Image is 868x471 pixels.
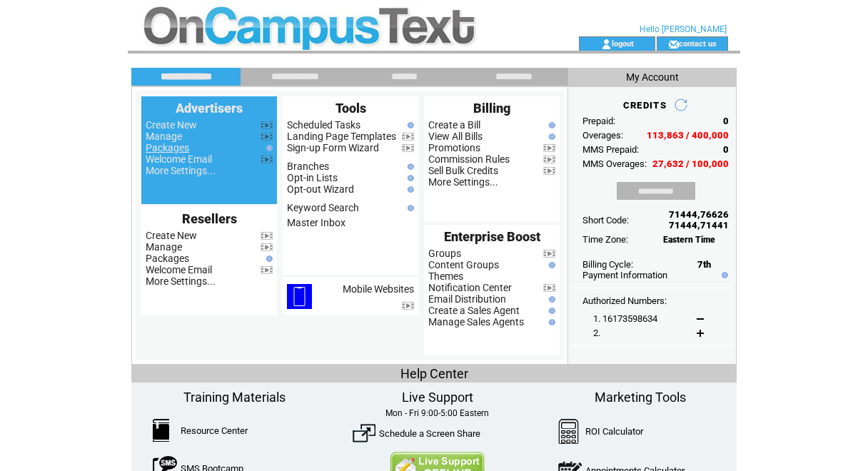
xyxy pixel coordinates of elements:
img: Calculator.png [558,419,580,444]
img: contact_us_icon.gif [668,39,679,50]
img: help.gif [718,272,728,278]
img: video.png [543,284,555,292]
a: Packages [146,253,189,264]
img: video.png [402,133,414,141]
a: Sign-up Form Wizard [287,142,379,153]
span: Mon - Fri 9:00-5:00 Eastern [385,408,489,418]
span: Authorized Numbers: [582,295,667,306]
span: Billing Cycle: [582,259,633,270]
span: Help Center [400,366,468,381]
span: Overages: [582,130,623,141]
span: 0 [723,116,729,126]
img: help.gif [404,175,414,181]
a: logout [612,39,634,48]
span: Tools [335,101,366,116]
span: Time Zone: [582,234,628,245]
img: help.gif [545,319,555,325]
a: Notification Center [428,282,512,293]
span: Advertisers [176,101,243,116]
img: video.png [261,266,273,274]
a: Master Inbox [287,217,345,228]
a: Manage [146,241,182,253]
img: help.gif [404,163,414,170]
a: Landing Page Templates [287,131,396,142]
a: Resource Center [181,425,248,436]
a: Sell Bulk Credits [428,165,498,176]
img: help.gif [263,145,273,151]
span: 7th [697,259,711,270]
img: video.png [543,144,555,152]
a: More Settings... [146,275,216,287]
span: MMS Overages: [582,158,647,169]
img: video.png [261,243,273,251]
img: video.png [543,156,555,163]
a: Create New [146,230,197,241]
a: Welcome Email [146,153,212,165]
span: 71444,76626 71444,71441 [669,209,729,231]
a: Content Groups [428,259,499,270]
span: Prepaid: [582,116,615,126]
img: video.png [261,156,273,163]
img: video.png [402,302,414,310]
a: Groups [428,248,461,259]
span: Resellers [182,211,237,226]
span: Hello [PERSON_NAME] [640,24,727,34]
span: Training Materials [183,390,286,405]
a: Branches [287,161,329,172]
img: help.gif [404,186,414,193]
a: Payment Information [582,270,667,280]
a: Opt-out Wizard [287,183,354,195]
img: video.png [402,144,414,152]
img: help.gif [545,308,555,314]
span: Enterprise Boost [444,229,540,244]
a: More Settings... [146,165,216,176]
a: Email Distribution [428,293,506,305]
img: mobile-websites.png [287,284,312,309]
img: video.png [543,250,555,258]
img: help.gif [545,133,555,140]
img: help.gif [404,122,414,128]
a: ROI Calculator [585,426,643,437]
span: 2. [593,328,600,338]
span: MMS Prepaid: [582,144,639,155]
span: 1. 16173598634 [593,313,657,324]
a: Create a Sales Agent [428,305,520,316]
a: Promotions [428,142,480,153]
a: Keyword Search [287,202,359,213]
img: video.png [261,121,273,129]
span: Marketing Tools [595,390,686,405]
a: Themes [428,270,463,282]
a: Scheduled Tasks [287,119,360,131]
img: help.gif [545,262,555,268]
a: Manage Sales Agents [428,316,524,328]
img: help.gif [263,255,273,262]
span: Live Support [402,390,473,405]
img: help.gif [545,296,555,303]
a: Schedule a Screen Share [379,428,480,439]
a: Packages [146,142,189,153]
a: Create a Bill [428,119,480,131]
a: Mobile Websites [343,283,414,295]
a: Manage [146,131,182,142]
img: video.png [543,167,555,175]
a: Welcome Email [146,264,212,275]
a: More Settings... [428,176,498,188]
span: Short Code: [582,215,629,226]
span: CREDITS [623,100,667,111]
span: 0 [723,144,729,155]
img: account_icon.gif [601,39,612,50]
span: Eastern Time [663,235,715,245]
img: video.png [261,232,273,240]
img: ResourceCenter.png [153,419,169,442]
img: video.png [261,133,273,141]
span: 27,632 / 100,000 [652,158,729,169]
a: Opt-in Lists [287,172,338,183]
a: Commission Rules [428,153,510,165]
a: contact us [679,39,717,48]
img: ScreenShare.png [353,422,375,445]
span: My Account [626,71,679,83]
img: help.gif [545,122,555,128]
span: Billing [473,101,510,116]
a: Create New [146,119,197,131]
span: 113,863 / 400,000 [647,130,729,141]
